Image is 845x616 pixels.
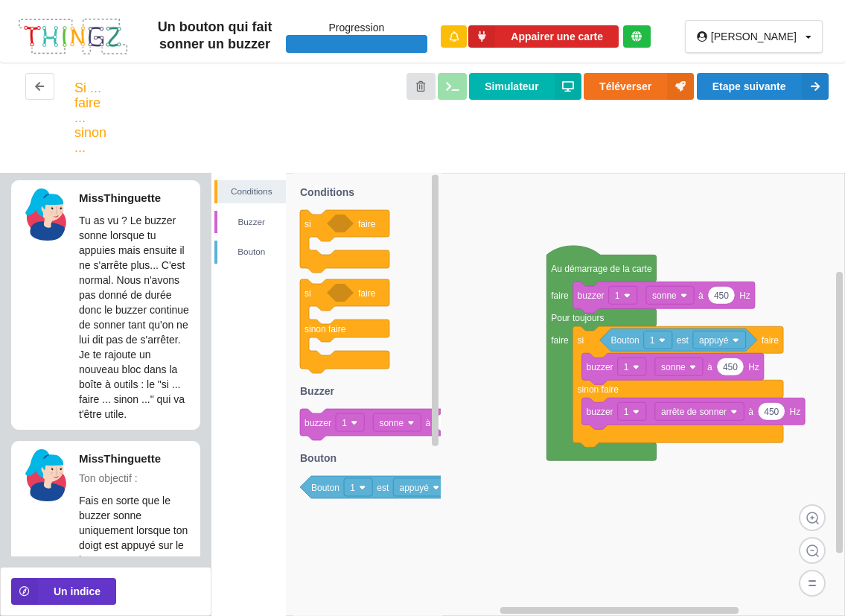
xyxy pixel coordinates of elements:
div: [PERSON_NAME] [711,31,797,42]
text: arrête de sonner [661,407,727,417]
button: Appairer une carte [468,25,619,48]
text: 1 [342,418,347,428]
text: sonne [652,290,677,301]
text: est [377,483,389,493]
button: Annuler les modifications et revenir au début de l'étape [406,73,436,100]
div: Si ... faire ... sinon ... [74,80,106,155]
text: Bouton [311,483,339,493]
button: Un indice [11,578,116,605]
text: à [698,290,704,301]
text: à [707,362,712,372]
text: sonne [661,362,686,372]
text: Pour toujours [551,313,604,323]
text: Au démarrage de la carte [551,264,652,274]
text: faire [761,335,779,346]
text: 450 [723,362,738,372]
text: Hz [748,362,759,372]
text: Hz [789,407,800,417]
p: MissThinguette [79,451,192,466]
text: buzzer [304,418,331,428]
p: Tu as vu ? Le buzzer sonne lorsque tu appuies mais ensuite il ne s'arrête plus... C'est normal. N... [79,213,192,422]
div: Bouton [217,244,286,259]
text: faire [551,335,569,346]
text: buzzer [577,290,604,301]
text: sinon faire [304,324,346,334]
text: 450 [764,407,779,417]
text: 1 [624,362,629,372]
text: buzzer [586,407,613,417]
text: 1 [615,290,620,301]
text: buzzer [586,362,613,372]
text: sinon faire [577,384,619,395]
p: Ton objectif : [79,471,192,486]
text: 1 [650,335,655,346]
button: Téléverser [584,73,694,100]
text: faire [358,219,376,229]
text: appuyé [699,335,729,346]
text: si [577,335,584,346]
button: Simulateur [469,73,581,100]
text: Conditions [300,186,354,198]
p: Progression [286,20,427,35]
text: appuyé [399,483,429,493]
text: sonne [379,418,404,428]
text: est [677,335,689,346]
text: 450 [714,290,729,301]
button: Etape suivante [697,73,829,100]
text: faire [358,288,376,299]
text: Bouton [610,335,639,346]
text: 1 [624,407,629,417]
img: thingz_logo.png [17,17,129,57]
p: Fais en sorte que le buzzer sonne uniquement lorsque ton doigt est appuyé sur le bouton. [79,493,192,568]
text: si [304,219,311,229]
text: si [304,288,311,299]
div: Conditions [217,184,286,199]
text: 1 [350,483,355,493]
text: Hz [739,290,750,301]
div: Tu es connecté au serveur de création de Thingz [623,25,651,48]
div: Un bouton qui fait sonner un buzzer [144,19,286,53]
div: Buzzer [217,215,286,229]
p: MissThinguette [79,190,192,206]
text: faire [551,290,569,301]
text: à [748,407,753,417]
text: à [425,418,430,428]
text: Bouton [300,452,337,464]
text: Buzzer [300,385,334,397]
